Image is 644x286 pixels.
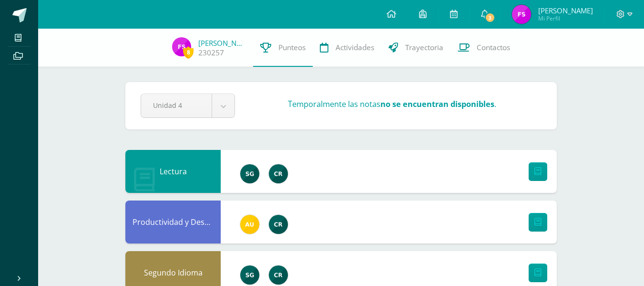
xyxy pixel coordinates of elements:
[198,48,224,58] a: 230257
[405,42,443,53] span: Trayectoria
[485,12,495,23] span: 3
[153,94,200,117] span: Unidad 4
[269,164,288,183] img: e534704a03497a621ce20af3abe0ca0c.png
[198,38,246,48] a: [PERSON_NAME]
[512,5,531,24] img: a3483052a407bb74755adaccfe409b5f.png
[450,29,517,67] a: Contactos
[240,265,259,285] img: 530ee5c2da1dfcda2874551f306dbc1f.png
[125,201,221,244] div: Productividad y Desarrollo
[269,265,288,285] img: e534704a03497a621ce20af3abe0ca0c.png
[172,37,191,56] img: a3483052a407bb74755adaccfe409b5f.png
[538,6,593,15] span: [PERSON_NAME]
[288,98,496,109] h3: Temporalmente las notas .
[183,46,194,58] span: 8
[313,29,381,67] a: Actividades
[253,29,313,67] a: Punteos
[125,150,221,193] div: Lectura
[240,164,259,183] img: 530ee5c2da1dfcda2874551f306dbc1f.png
[141,94,235,117] a: Unidad 4
[240,215,259,234] img: 99271ed0fff02474d2ce647803936d58.png
[278,42,306,53] span: Punteos
[538,14,593,22] span: Mi Perfil
[381,29,450,67] a: Trayectoria
[336,42,374,53] span: Actividades
[477,42,510,53] span: Contactos
[269,215,288,234] img: e534704a03497a621ce20af3abe0ca0c.png
[380,98,494,109] strong: no se encuentran disponibles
